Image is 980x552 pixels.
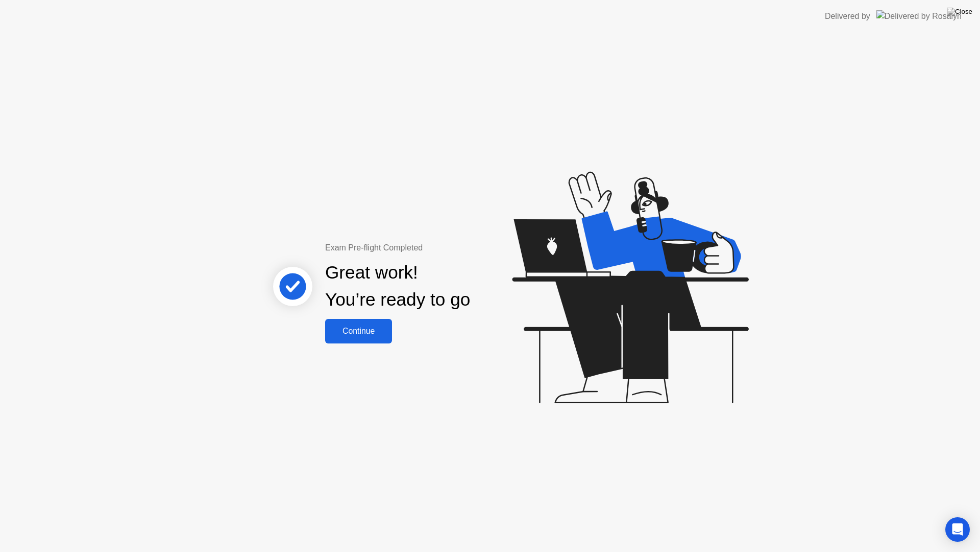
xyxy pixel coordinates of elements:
img: Delivered by Rosalyn [876,10,962,22]
div: Delivered by [825,10,870,22]
div: Exam Pre-flight Completed [325,242,536,254]
img: Close [947,8,972,16]
button: Continue [325,319,392,343]
div: Continue [328,327,389,336]
div: Open Intercom Messenger [945,517,970,542]
div: Great work! You’re ready to go [325,259,470,313]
